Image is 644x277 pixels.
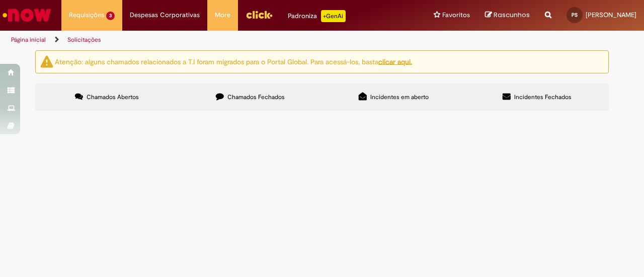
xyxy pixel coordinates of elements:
[485,11,530,20] a: Rascunhos
[215,10,230,20] span: More
[8,31,422,49] ul: Trilhas de página
[227,93,285,101] span: Chamados Fechados
[69,10,104,20] span: Requisições
[55,57,412,66] ng-bind-html: Atenção: alguns chamados relacionados a T.I foram migrados para o Portal Global. Para acessá-los,...
[321,10,346,22] p: +GenAi
[1,5,53,25] img: ServiceNow
[11,36,46,44] a: Página inicial
[246,7,273,22] img: click_logo_yellow_360x200.png
[378,57,412,66] a: clicar aqui.
[67,36,101,44] a: Solicitações
[130,10,200,20] span: Despesas Corporativas
[514,93,572,101] span: Incidentes Fechados
[370,93,429,101] span: Incidentes em aberto
[494,10,530,20] span: Rascunhos
[106,12,115,20] span: 3
[87,93,139,101] span: Chamados Abertos
[288,10,346,22] div: Padroniza
[572,12,578,18] span: PS
[586,11,636,19] span: [PERSON_NAME]
[442,10,470,20] span: Favoritos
